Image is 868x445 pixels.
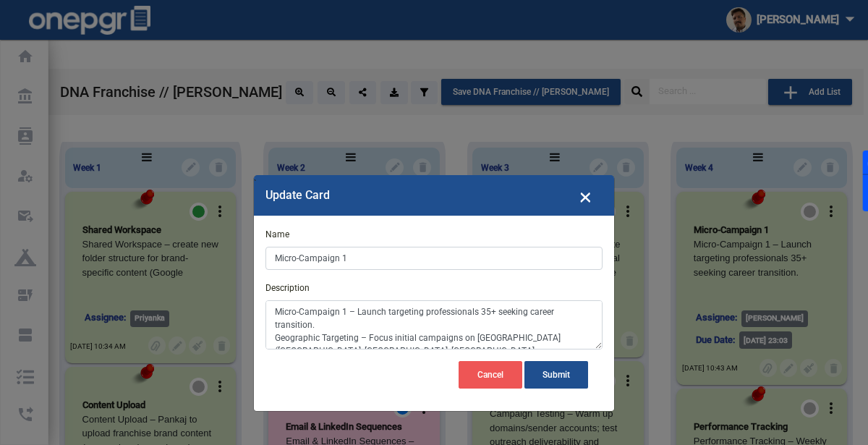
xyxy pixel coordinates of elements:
button: Submit [524,361,588,389]
app-create-board: ` [254,177,614,411]
label: Description [265,281,310,294]
label: Name [265,228,289,241]
span: Cancel [477,370,503,380]
p: Update Card [265,187,330,204]
span: Submit [542,370,570,380]
span: × [579,182,592,209]
button: Cancel [459,361,522,389]
input: Card name [265,247,603,270]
